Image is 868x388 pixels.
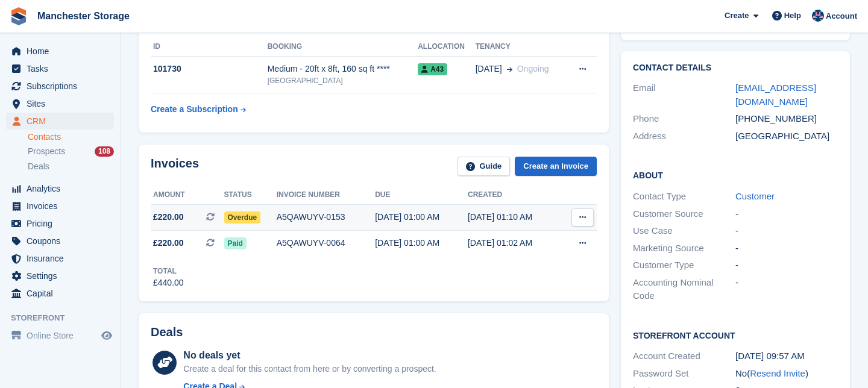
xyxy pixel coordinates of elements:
span: Coupons [27,233,99,249]
a: [EMAIL_ADDRESS][DOMAIN_NAME] [735,83,816,107]
div: Customer Source [633,207,735,221]
th: ID [151,37,268,57]
span: Invoices [27,198,99,214]
span: Paid [224,237,247,249]
div: - [735,242,838,255]
a: menu [6,215,114,232]
div: 108 [95,146,114,157]
a: Guide [458,157,511,177]
h2: Storefront Account [633,329,838,341]
div: £440.00 [153,277,184,289]
a: Manchester Storage [33,6,134,26]
a: Prospects 108 [28,145,114,158]
div: Marketing Source [633,242,735,255]
span: Deals [28,161,49,172]
a: Resend Invite [750,368,805,378]
h2: Deals [151,325,183,339]
th: Invoice number [277,186,376,205]
th: Allocation [418,37,476,57]
div: Address [633,130,735,143]
h2: Invoices [151,157,199,177]
div: - [735,258,838,272]
div: A5QAWUYV-0153 [277,211,376,224]
h2: About [633,169,838,181]
th: Tenancy [476,37,566,57]
th: Status [224,186,277,205]
span: £220.00 [153,237,184,249]
div: - [735,207,838,221]
a: Customer [735,191,775,201]
span: [DATE] [476,63,502,75]
div: - [735,276,838,303]
a: menu [6,233,114,249]
div: [DATE] 01:02 AM [468,237,561,249]
a: Create an Invoice [515,157,597,177]
a: Preview store [99,328,114,343]
span: Tasks [27,60,99,77]
span: ( ) [747,368,808,378]
a: menu [6,43,114,60]
span: Settings [27,268,99,284]
a: menu [6,250,114,267]
h2: Contact Details [633,63,838,73]
span: Account [826,10,857,22]
span: Pricing [27,215,99,232]
th: Booking [268,37,418,57]
div: 101730 [151,63,268,75]
div: Total [153,266,184,277]
span: Home [27,43,99,60]
div: Phone [633,112,735,126]
a: Create a Subscription [151,98,246,120]
span: Analytics [27,180,99,197]
span: Subscriptions [27,78,99,95]
span: A43 [418,63,447,75]
th: Created [468,186,561,205]
div: [GEOGRAPHIC_DATA] [268,75,418,86]
div: Email [633,81,735,108]
a: menu [6,180,114,197]
span: Online Store [27,327,99,344]
span: £220.00 [153,211,184,224]
span: CRM [27,113,99,130]
div: Create a Subscription [151,103,238,116]
div: Contact Type [633,190,735,204]
a: menu [6,113,114,130]
div: [DATE] 01:00 AM [375,211,468,224]
div: [DATE] 01:10 AM [468,211,561,224]
span: Ongoing [517,64,549,74]
span: Capital [27,285,99,302]
span: Help [784,10,801,22]
th: Due [375,186,468,205]
div: No deals yet [183,348,436,363]
div: Create a deal for this contact from here or by converting a prospect. [183,363,436,375]
a: menu [6,268,114,284]
th: Amount [151,186,224,205]
div: Customer Type [633,258,735,272]
a: menu [6,95,114,112]
div: [DATE] 01:00 AM [375,237,468,249]
div: No [735,367,838,381]
div: Use Case [633,224,735,238]
span: Insurance [27,250,99,267]
span: Overdue [224,211,261,224]
a: Deals [28,160,114,173]
a: menu [6,327,114,344]
div: Account Created [633,349,735,363]
span: Prospects [28,146,65,157]
a: menu [6,78,114,95]
a: menu [6,60,114,77]
div: Medium - 20ft x 8ft, 160 sq ft **** [268,63,418,75]
a: Contacts [28,131,114,143]
span: Sites [27,95,99,112]
a: menu [6,285,114,302]
a: menu [6,198,114,214]
div: A5QAWUYV-0064 [277,237,376,249]
div: - [735,224,838,238]
span: Storefront [11,312,120,324]
img: stora-icon-8386f47178a22dfd0bd8f6a31ec36ba5ce8667c1dd55bd0f319d3a0aa187defe.svg [10,7,28,25]
div: [GEOGRAPHIC_DATA] [735,130,838,143]
div: [DATE] 09:57 AM [735,349,838,363]
div: Password Set [633,367,735,381]
div: Accounting Nominal Code [633,276,735,303]
div: [PHONE_NUMBER] [735,112,838,126]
